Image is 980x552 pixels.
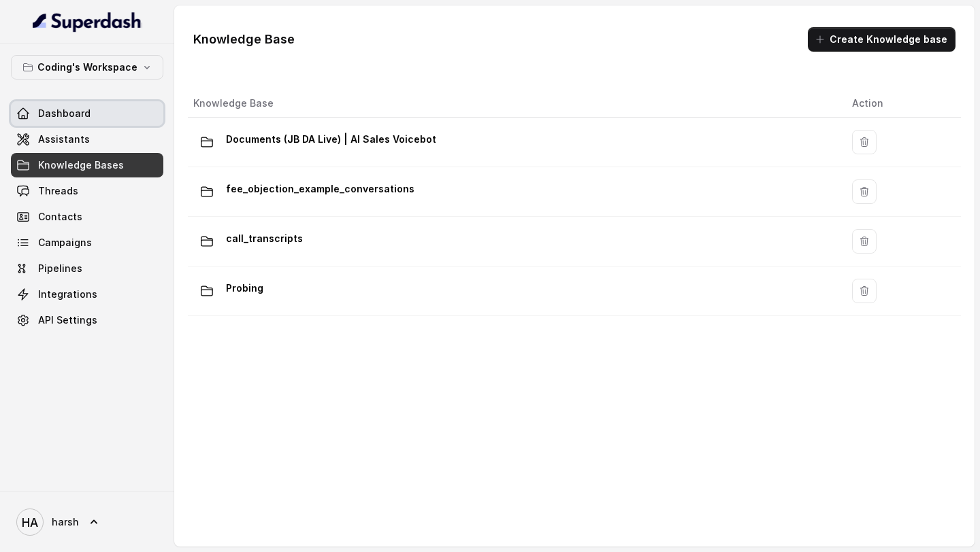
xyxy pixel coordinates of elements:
a: Threads [11,179,163,203]
span: Contacts [38,210,82,224]
a: Integrations [11,282,163,307]
text: HA [22,515,38,530]
a: Pipelines [11,256,163,281]
th: Action [841,90,961,118]
p: fee_objection_example_conversations [226,178,414,200]
h1: Knowledge Base [193,29,295,50]
span: Threads [38,184,78,198]
span: Knowledge Bases [38,158,124,172]
a: Dashboard [11,101,163,126]
a: Assistants [11,127,163,152]
p: call_transcripts [226,228,303,249]
a: Knowledge Bases [11,153,163,177]
span: Integrations [38,288,97,301]
span: Campaigns [38,236,92,249]
span: Assistants [38,133,90,146]
span: Dashboard [38,107,91,120]
a: Campaigns [11,230,163,255]
button: Coding's Workspace [11,55,163,80]
th: Knowledge Base [188,90,841,118]
p: Probing [226,277,263,299]
img: light.svg [33,11,142,33]
a: harsh [11,503,163,541]
p: Coding's Workspace [37,59,137,75]
button: Create Knowledge base [808,27,955,52]
a: Contacts [11,205,163,229]
span: harsh [52,515,79,529]
span: Pipelines [38,262,82,275]
p: Documents (JB DA Live) | AI Sales Voicebot [226,128,436,150]
span: API Settings [38,313,97,327]
a: API Settings [11,308,163,332]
